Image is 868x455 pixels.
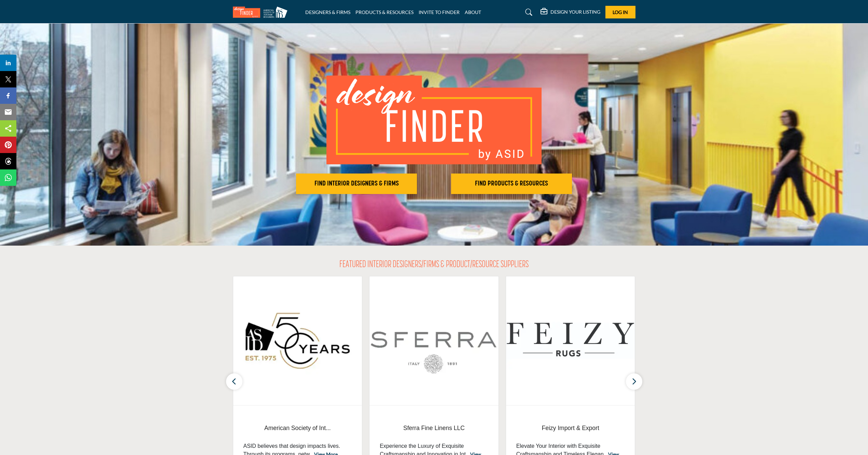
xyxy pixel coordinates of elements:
[506,276,635,405] img: Feizy Import & Export
[516,419,625,437] a: Feizy Import & Export
[369,276,499,405] img: Sferra Fine Linens LLC
[380,424,488,432] span: Sferra Fine Linens LLC
[605,6,635,18] button: Log In
[355,9,414,15] a: PRODUCTS & RESOURCES
[243,419,352,437] span: American Society of Interior Designers
[519,7,537,18] a: Search
[516,424,625,432] span: Feizy Import & Export
[243,419,352,437] a: American Society of Int...
[233,276,362,405] img: American Society of Interior Designers
[451,174,572,194] button: FIND PRODUCTS & RESOURCES
[550,9,600,15] h5: DESIGN YOUR LISTING
[296,174,417,194] button: FIND INTERIOR DESIGNERS & FIRMS
[613,9,628,15] span: Log In
[465,9,481,15] a: ABOUT
[298,180,415,188] h2: FIND INTERIOR DESIGNERS & FIRMS
[233,6,291,18] img: Site Logo
[326,75,542,164] img: image
[541,8,600,16] div: DESIGN YOUR LISTING
[380,419,488,437] a: Sferra Fine Linens LLC
[453,180,570,188] h2: FIND PRODUCTS & RESOURCES
[419,9,460,15] a: INVITE TO FINDER
[339,259,529,271] h2: FEATURED INTERIOR DESIGNERS/FIRMS & PRODUCT/RESOURCE SUPPLIERS
[243,424,352,432] span: American Society of Int...
[305,9,350,15] a: DESIGNERS & FIRMS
